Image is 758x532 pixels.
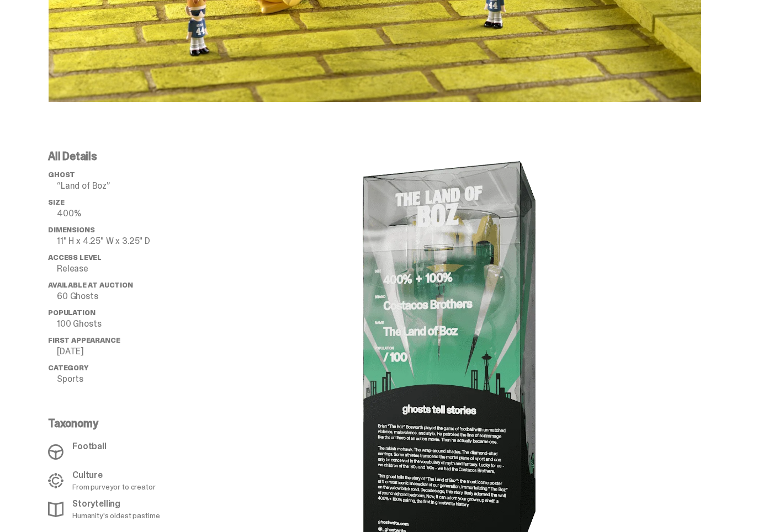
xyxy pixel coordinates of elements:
[57,347,211,356] p: [DATE]
[48,253,102,262] span: Access Level
[72,499,160,508] p: Storytelling
[57,292,211,301] p: 60 Ghosts
[48,363,88,373] span: Category
[48,151,211,162] p: All Details
[57,237,211,246] p: 11" H x 4.25" W x 3.25" D
[72,512,160,519] p: Humanity's oldest pastime
[57,182,211,190] p: “Land of Boz”
[48,336,120,345] span: First Appearance
[48,280,133,290] span: Available at Auction
[48,198,64,207] span: Size
[57,320,211,328] p: 100 Ghosts
[72,483,156,491] p: From purveyor to creator
[48,308,95,317] span: Population
[48,170,75,179] span: ghost
[57,264,211,273] p: Release
[72,442,107,451] p: Football
[48,418,205,429] p: Taxonomy
[57,375,211,384] p: Sports
[48,225,94,235] span: Dimensions
[57,209,211,218] p: 400%
[72,471,156,480] p: Culture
